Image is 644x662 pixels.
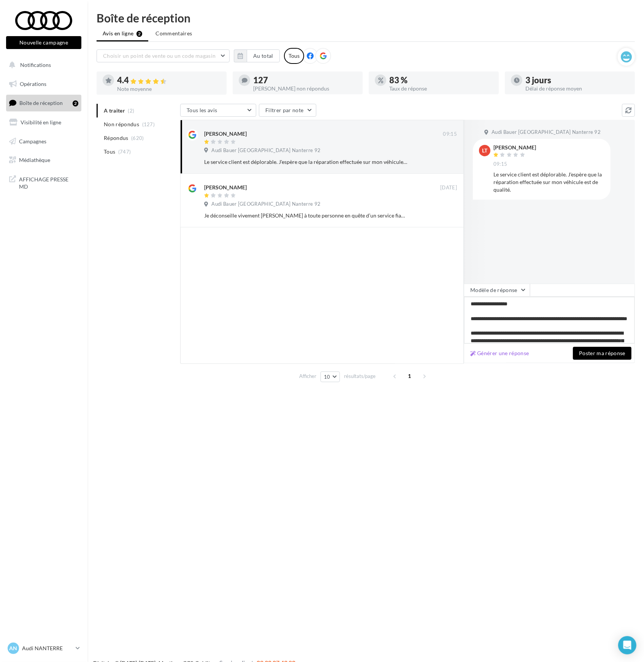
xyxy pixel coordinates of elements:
span: Notifications [20,62,51,68]
span: AN [10,645,17,652]
span: Boîte de réception [19,100,63,106]
div: Le service client est déplorable. J'espère que la réparation effectuée sur mon véhicule est de qu... [493,171,604,194]
span: Non répondus [104,121,139,128]
div: 2 [73,100,78,106]
div: [PERSON_NAME] [204,184,247,191]
button: Tous les avis [180,104,256,117]
a: AFFICHAGE PRESSE MD [5,171,83,194]
button: 10 [320,371,340,382]
span: Opérations [20,81,46,87]
span: 09:15 [443,131,457,138]
span: Médiathèque [19,157,50,163]
div: Boîte de réception [97,12,635,24]
div: 4.4 [117,76,220,85]
button: Nouvelle campagne [6,36,81,49]
span: 1 [404,370,416,382]
button: Poster ma réponse [573,347,631,360]
button: Modèle de réponse [464,284,530,297]
span: (747) [118,149,131,155]
a: AN Audi NANTERRE [6,641,81,656]
a: Campagnes [5,133,83,149]
span: Audi Bauer [GEOGRAPHIC_DATA] Nanterre 92 [211,201,320,208]
div: [PERSON_NAME] non répondus [253,86,357,91]
a: Boîte de réception2 [5,95,83,111]
button: Au total [247,49,280,62]
div: Open Intercom Messenger [618,636,636,654]
div: Le service client est déplorable. J'espère que la réparation effectuée sur mon véhicule est de qu... [204,158,408,166]
button: Générer une réponse [467,349,532,358]
span: Audi Bauer [GEOGRAPHIC_DATA] Nanterre 92 [211,147,320,154]
div: [PERSON_NAME] [493,145,536,150]
span: (620) [131,135,144,141]
p: Audi NANTERRE [22,645,73,652]
button: Au total [234,49,280,62]
span: Audi Bauer [GEOGRAPHIC_DATA] Nanterre 92 [492,129,601,136]
button: Filtrer par note [259,104,316,117]
button: Notifications [5,57,80,73]
span: résultats/page [344,373,376,380]
a: Opérations [5,76,83,92]
a: Visibilité en ligne [5,114,83,130]
span: [DATE] [440,184,457,191]
span: LT [482,147,487,154]
span: Tous les avis [187,107,217,113]
span: Choisir un point de vente ou un code magasin [103,52,216,59]
div: Tous [284,48,304,64]
span: Visibilité en ligne [21,119,61,125]
span: Commentaires [155,30,192,37]
div: Délai de réponse moyen [525,86,629,91]
span: Répondus [104,134,128,142]
span: AFFICHAGE PRESSE MD [19,174,78,191]
div: Note moyenne [117,86,220,92]
span: 10 [324,374,330,380]
div: [PERSON_NAME] [204,130,247,138]
span: Afficher [299,373,316,380]
div: 83 % [389,76,493,84]
div: Taux de réponse [389,86,493,91]
div: 127 [253,76,357,84]
span: Campagnes [19,138,46,144]
div: Je déconseille vivement [PERSON_NAME] à toute personne en quête d’un service fiable et respectueu... [204,212,408,219]
span: 09:15 [493,161,508,168]
span: (127) [142,121,155,127]
div: 3 jours [525,76,629,84]
a: Médiathèque [5,152,83,168]
span: Tous [104,148,115,156]
button: Choisir un point de vente ou un code magasin [97,49,230,62]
